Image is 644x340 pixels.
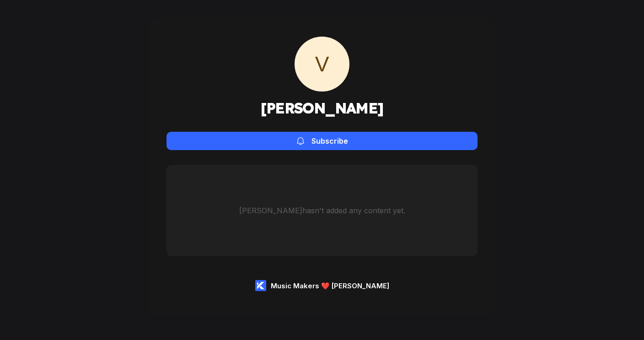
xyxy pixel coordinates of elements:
[239,206,405,215] div: [PERSON_NAME] hasn't added any content yet.
[260,99,383,117] h1: [PERSON_NAME]
[295,37,349,92] div: Vizzo
[255,280,389,291] a: Music Makers ❤️ [PERSON_NAME]
[311,136,348,146] div: Subscribe
[271,281,389,290] div: Music Makers ❤️ [PERSON_NAME]
[295,37,349,92] span: V
[166,132,478,150] button: Subscribe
